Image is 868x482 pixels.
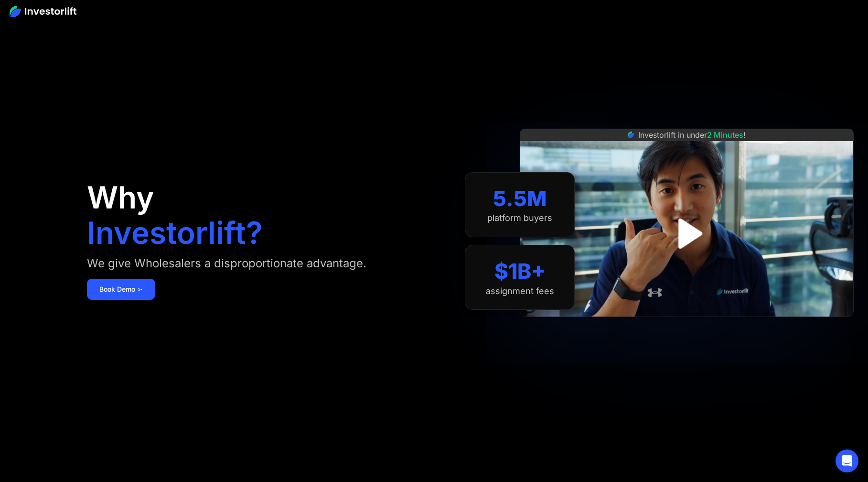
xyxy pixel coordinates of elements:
[638,129,746,141] div: Investorlift in under !
[494,259,546,284] div: $1B+
[707,130,743,140] span: 2 Minutes
[615,322,759,333] iframe: Customer reviews powered by Trustpilot
[486,286,554,296] div: assignment fees
[87,182,154,213] h1: Why
[487,213,552,223] div: platform buyers
[87,218,263,248] h1: Investorlift?
[836,449,858,472] div: Open Intercom Messenger
[87,279,155,300] a: Book Demo ➢
[493,186,547,211] div: 5.5M
[665,212,708,255] a: open lightbox
[87,256,366,271] div: We give Wholesalers a disproportionate advantage.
